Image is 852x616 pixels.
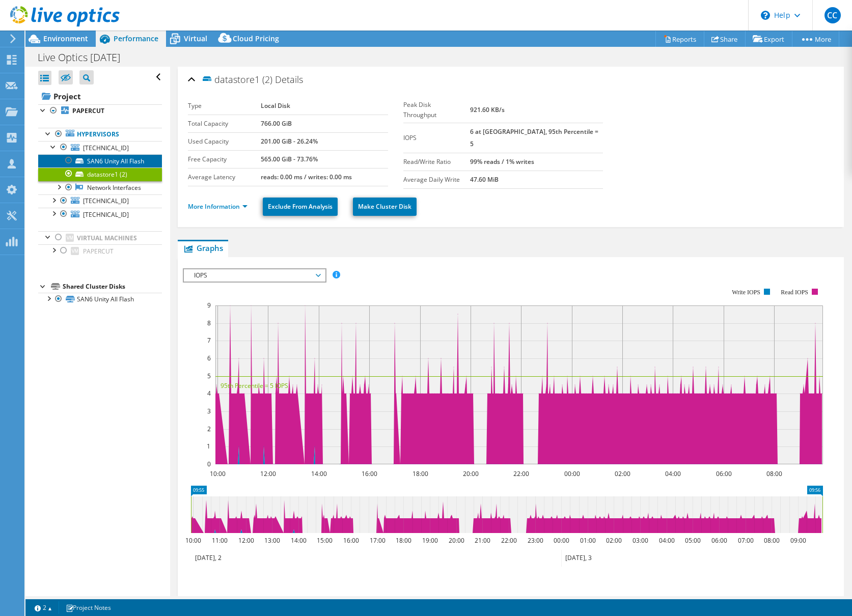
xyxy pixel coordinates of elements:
text: 05:00 [685,536,701,545]
span: [TECHNICAL_ID] [83,144,129,152]
text: 08:00 [766,469,782,478]
text: 00:00 [554,536,569,545]
text: 19:00 [422,536,438,545]
text: 12:00 [260,469,276,478]
text: 21:00 [475,536,490,545]
a: Project [38,88,162,104]
text: 0 [207,460,211,468]
a: SAN6 Unity All Flash [38,154,162,167]
a: Hypervisors [38,128,162,141]
b: 565.00 GiB - 73.76% [261,155,318,163]
text: 02:00 [606,536,622,545]
text: Read IOPS [781,289,808,296]
b: 47.60 MiB [470,175,499,184]
a: [TECHNICAL_ID] [38,141,162,154]
text: 14:00 [291,536,307,545]
text: 08:00 [764,536,780,545]
a: [TECHNICAL_ID] [38,194,162,208]
b: reads: 0.00 ms / writes: 0.00 ms [261,173,352,181]
text: 18:00 [413,469,428,478]
text: 11:00 [212,536,228,545]
text: 03:00 [633,536,648,545]
text: 09:00 [790,536,806,545]
a: Reports [655,31,704,47]
a: datastore1 (2) [38,167,162,181]
text: 4 [207,389,211,398]
svg: \n [761,11,770,20]
text: 95th Percentile = 5 IOPS [221,381,288,390]
a: [TECHNICAL_ID] [38,208,162,221]
text: 20:00 [449,536,464,545]
span: PAPERCUT [83,247,114,256]
text: 04:00 [665,469,681,478]
text: 22:00 [501,536,517,545]
text: 10:00 [185,536,201,545]
span: Graphs [183,243,223,253]
a: SAN6 Unity All Flash [38,293,162,306]
a: More [792,31,839,47]
text: 04:00 [659,536,675,545]
label: Peak Disk Throughput [403,100,471,120]
text: 06:00 [716,469,732,478]
a: Export [745,31,792,47]
label: Used Capacity [188,136,261,147]
a: PAPERCUT [38,104,162,118]
a: Network Interfaces [38,181,162,194]
span: Environment [43,34,88,43]
text: 8 [207,319,211,327]
span: CC [824,7,841,23]
text: 3 [207,407,211,415]
a: More Information [188,202,248,211]
label: Type [188,101,261,111]
label: IOPS [403,133,471,143]
text: Write IOPS [732,289,760,296]
text: 1 [207,442,210,451]
text: 22:00 [513,469,529,478]
text: 07:00 [738,536,754,545]
span: Cloud Pricing [233,34,279,43]
label: Free Capacity [188,154,261,164]
a: Exclude From Analysis [263,198,338,216]
text: 16:00 [343,536,359,545]
text: 23:00 [528,536,543,545]
text: 02:00 [615,469,630,478]
label: Average Daily Write [403,175,471,185]
text: 10:00 [210,469,226,478]
b: 766.00 GiB [261,119,292,128]
span: Performance [114,34,158,43]
text: 12:00 [238,536,254,545]
b: Local Disk [261,101,290,110]
text: 17:00 [370,536,386,545]
span: Virtual [184,34,207,43]
b: 99% reads / 1% writes [470,157,534,166]
a: 2 [28,601,59,614]
span: IOPS [189,269,320,282]
text: 20:00 [463,469,479,478]
text: 06:00 [711,536,727,545]
h1: Live Optics [DATE] [33,52,136,63]
span: datastore1 (2) [201,73,272,85]
a: PAPERCUT [38,244,162,258]
text: 9 [207,301,211,310]
a: Virtual Machines [38,231,162,244]
span: [TECHNICAL_ID] [83,210,129,219]
span: Details [275,73,303,86]
label: Total Capacity [188,119,261,129]
text: 18:00 [396,536,411,545]
b: PAPERCUT [72,106,104,115]
text: 7 [207,336,211,345]
div: Shared Cluster Disks [63,281,162,293]
b: 201.00 GiB - 26.24% [261,137,318,146]
b: 6 at [GEOGRAPHIC_DATA], 95th Percentile = 5 [470,127,598,148]
text: 01:00 [580,536,596,545]
a: Share [704,31,746,47]
label: Read/Write Ratio [403,157,471,167]
text: 15:00 [317,536,333,545]
text: 5 [207,372,211,380]
text: 13:00 [264,536,280,545]
text: 00:00 [564,469,580,478]
text: 6 [207,354,211,362]
a: Project Notes [59,601,118,614]
text: 14:00 [311,469,327,478]
b: 921.60 KB/s [470,105,505,114]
